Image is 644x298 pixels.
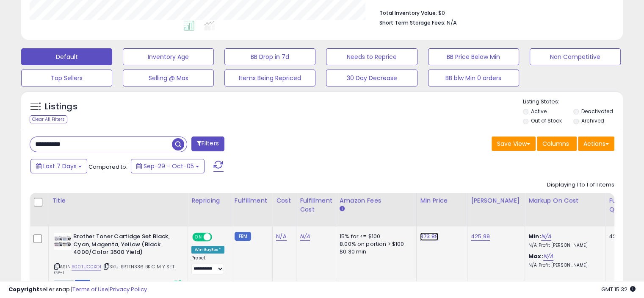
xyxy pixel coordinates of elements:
[276,196,293,205] div: Cost
[8,285,39,293] strong: Copyright
[340,248,410,256] div: $0.30 min
[528,196,602,205] div: Markup on Cost
[54,233,71,250] img: 51udfs7c-EL._SL40_.jpg
[30,115,67,123] div: Clear All Filters
[191,196,227,205] div: Repricing
[191,246,224,253] div: Win BuyBox *
[428,48,519,65] button: BB Price Below Min
[224,48,315,65] button: BB Drop in 7d
[531,117,562,124] label: Out of Stock
[523,98,623,106] p: Listing States:
[193,234,204,241] span: ON
[528,262,599,268] p: N/A Profit [PERSON_NAME]
[601,285,636,293] span: 2025-10-13 15:32 GMT
[528,252,543,260] b: Max:
[144,162,194,170] span: Sep-29 - Oct-05
[420,196,464,205] div: Min Price
[326,70,417,86] button: 30 Day Decrease
[578,136,614,151] button: Actions
[340,240,410,248] div: 8.00% on portion > $100
[52,196,184,205] div: Title
[72,285,108,293] a: Terms of Use
[123,70,214,86] button: Selling @ Max
[541,232,551,241] a: N/A
[75,280,90,287] span: FBM
[525,193,605,226] th: The percentage added to the cost of goods (COGS) that forms the calculator for Min & Max prices.
[543,252,553,261] a: N/A
[581,108,613,115] label: Deactivated
[528,232,541,240] b: Min:
[88,163,127,171] span: Compared to:
[340,205,345,213] small: Amazon Fees.
[45,101,77,113] h5: Listings
[581,117,604,124] label: Archived
[300,196,332,214] div: Fulfillment Cost
[531,108,547,115] label: Active
[110,285,147,293] a: Privacy Policy
[471,196,521,205] div: [PERSON_NAME]
[447,19,457,27] span: N/A
[123,48,214,65] button: Inventory Age
[542,139,569,148] span: Columns
[609,233,635,240] div: 42
[54,280,74,287] span: All listings currently available for purchase on Amazon
[379,19,445,26] b: Short Term Storage Fees:
[379,9,437,17] b: Total Inventory Value:
[191,255,224,274] div: Preset:
[72,263,101,270] a: B00TUC0XDI
[609,196,638,214] div: Fulfillable Quantity
[340,233,410,240] div: 15% for <= $100
[224,70,315,86] button: Items Being Repriced
[235,196,269,205] div: Fulfillment
[21,48,112,65] button: Default
[428,70,519,86] button: BB blw Min 0 orders
[547,181,614,189] div: Displaying 1 to 1 of 1 items
[300,232,310,241] a: N/A
[131,159,205,173] button: Sep-29 - Oct-05
[54,233,181,286] div: ASIN:
[528,242,599,248] p: N/A Profit [PERSON_NAME]
[8,286,147,294] div: seller snap | |
[420,232,438,241] a: 373.89
[30,159,87,173] button: Last 7 Days
[276,232,286,241] a: N/A
[235,232,251,241] small: FBM
[54,263,174,276] span: | SKU: BRTTN336 BK C M Y SET GP-1
[340,196,413,205] div: Amazon Fees
[191,136,224,151] button: Filters
[326,48,417,65] button: Needs to Reprice
[471,232,490,241] a: 425.99
[43,162,77,170] span: Last 7 Days
[21,70,112,86] button: Top Sellers
[211,234,224,241] span: OFF
[492,136,536,151] button: Save View
[530,48,621,65] button: Non Competitive
[379,7,608,17] li: $0
[537,136,577,151] button: Columns
[73,233,176,259] b: Brother Toner Cartidge Set Black, Cyan, Magenta, Yellow (Black 4000/Color 3500 Yield)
